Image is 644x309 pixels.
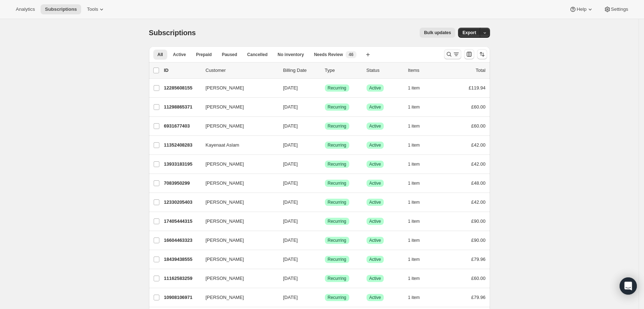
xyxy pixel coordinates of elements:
[328,237,346,243] span: Recurring
[408,273,428,283] button: 1 item
[164,121,486,131] div: 6931677403[PERSON_NAME][DATE]SuccessRecurringSuccessActive1 item£60.00
[45,6,77,12] span: Subscriptions
[206,294,244,301] span: [PERSON_NAME]
[325,67,361,74] div: Type
[16,6,35,12] span: Analytics
[369,276,381,281] span: Active
[201,216,273,227] button: [PERSON_NAME]
[408,292,428,303] button: 1 item
[408,161,420,167] span: 1 item
[471,237,486,243] span: £90.00
[611,6,628,12] span: Settings
[283,142,298,148] span: [DATE]
[201,177,273,189] button: [PERSON_NAME]
[201,158,273,170] button: [PERSON_NAME]
[164,235,486,245] div: 16604463323[PERSON_NAME][DATE]SuccessRecurringSuccessActive1 item£90.00
[408,197,428,207] button: 1 item
[283,295,298,300] span: [DATE]
[164,67,486,74] div: IDCustomerBilling DateTypeStatusItemsTotal
[164,103,200,111] p: 11298865371
[408,121,428,131] button: 1 item
[328,85,346,91] span: Recurring
[164,254,486,264] div: 18439438555[PERSON_NAME][DATE]SuccessRecurringSuccessActive1 item£79.96
[283,85,298,91] span: [DATE]
[369,295,381,300] span: Active
[149,29,196,37] span: Subscriptions
[283,180,298,186] span: [DATE]
[408,178,428,188] button: 1 item
[283,257,298,262] span: [DATE]
[408,85,420,91] span: 1 item
[369,85,381,91] span: Active
[164,273,486,283] div: 11162583259[PERSON_NAME][DATE]SuccessRecurringSuccessActive1 item£60.00
[408,237,420,243] span: 1 item
[471,161,486,167] span: £42.00
[408,123,420,129] span: 1 item
[328,276,346,281] span: Recurring
[164,159,486,169] div: 13933183195[PERSON_NAME][DATE]SuccessRecurringSuccessActive1 item£42.00
[599,4,633,14] button: Settings
[367,67,402,74] p: Status
[408,159,428,169] button: 1 item
[206,237,244,244] span: [PERSON_NAME]
[328,257,346,262] span: Recurring
[362,50,374,60] button: Create new view
[164,140,486,150] div: 11352408283Kayenaat Aslam[DATE]SuccessRecurringSuccessActive1 item£42.00
[444,49,461,59] button: Search and filter results
[206,275,244,282] span: [PERSON_NAME]
[164,123,200,130] p: 6931677403
[201,82,273,94] button: [PERSON_NAME]
[201,292,273,303] button: [PERSON_NAME]
[201,101,273,113] button: [PERSON_NAME]
[283,104,298,110] span: [DATE]
[369,257,381,262] span: Active
[369,237,381,243] span: Active
[164,102,486,112] div: 11298865371[PERSON_NAME][DATE]SuccessRecurringSuccessActive1 item£60.00
[369,180,381,186] span: Active
[471,180,486,186] span: £48.00
[164,256,200,263] p: 18439438555
[164,67,200,74] p: ID
[328,218,346,224] span: Recurring
[408,142,420,148] span: 1 item
[196,52,212,57] span: Prepaid
[471,295,486,300] span: £79.96
[476,67,485,74] p: Total
[206,218,244,225] span: [PERSON_NAME]
[206,161,244,168] span: [PERSON_NAME]
[164,292,486,303] div: 10908106971[PERSON_NAME][DATE]SuccessRecurringSuccessActive1 item£79.96
[369,199,381,205] span: Active
[464,49,474,59] button: Customize table column order and visibility
[11,4,39,14] button: Analytics
[469,85,486,91] span: £119.94
[164,142,200,149] p: 11352408283
[369,142,381,148] span: Active
[328,123,346,129] span: Recurring
[206,199,244,206] span: [PERSON_NAME]
[369,104,381,110] span: Active
[408,276,420,281] span: 1 item
[247,52,268,57] span: Cancelled
[206,180,244,187] span: [PERSON_NAME]
[408,257,420,262] span: 1 item
[408,67,444,74] div: Items
[408,254,428,264] button: 1 item
[201,235,273,246] button: [PERSON_NAME]
[164,218,200,225] p: 17405444315
[565,4,598,14] button: Help
[283,199,298,205] span: [DATE]
[458,28,480,38] button: Export
[408,140,428,150] button: 1 item
[408,102,428,112] button: 1 item
[314,52,343,57] span: Needs Review
[408,216,428,226] button: 1 item
[328,161,346,167] span: Recurring
[158,52,163,57] span: All
[206,123,244,130] span: [PERSON_NAME]
[408,218,420,224] span: 1 item
[206,67,277,74] p: Customer
[201,139,273,151] button: Kayenaat Aslam
[471,276,486,281] span: £60.00
[201,197,273,208] button: [PERSON_NAME]
[222,52,237,57] span: Paused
